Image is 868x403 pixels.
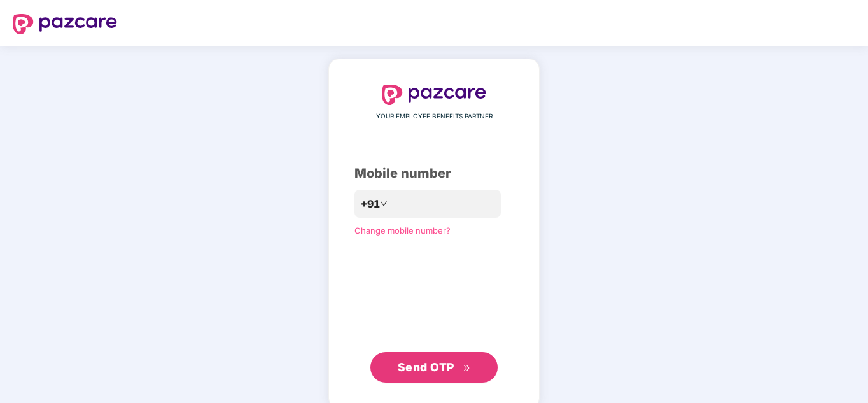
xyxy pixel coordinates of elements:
[376,111,493,122] span: YOUR EMPLOYEE BENEFITS PARTNER
[398,360,454,374] span: Send OTP
[361,196,380,212] span: +91
[463,364,471,372] span: double-right
[370,352,498,383] button: Send OTPdouble-right
[380,200,388,208] span: down
[354,225,451,236] a: Change mobile number?
[382,85,486,105] img: logo
[13,14,117,34] img: logo
[354,164,514,183] div: Mobile number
